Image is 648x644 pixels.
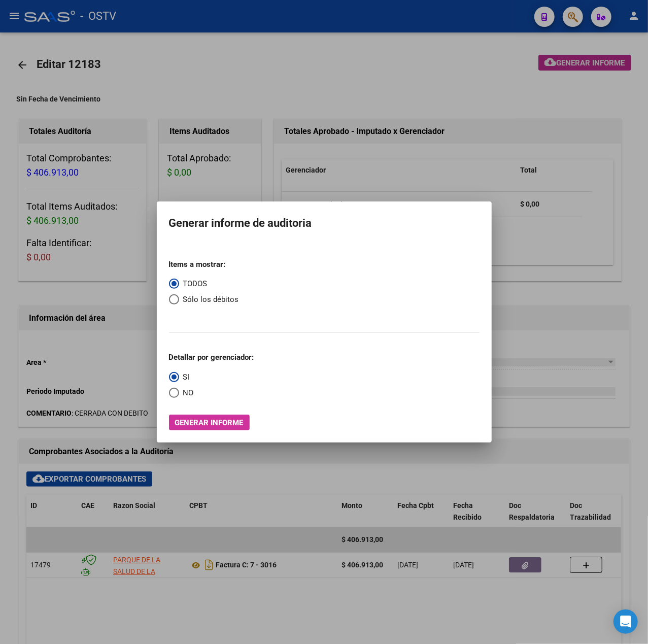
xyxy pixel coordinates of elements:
[169,344,254,398] mat-radio-group: Select an option
[175,418,244,427] span: Generar informe
[169,260,226,269] strong: Items a mostrar:
[169,415,250,430] button: Generar informe
[179,278,208,290] span: TODOS
[179,294,239,306] span: Sólo los débitos
[179,371,190,383] span: SI
[169,214,480,233] h1: Generar informe de auditoria
[169,251,239,321] mat-radio-group: Select an option
[179,387,194,399] span: NO
[613,609,638,634] div: Open Intercom Messenger
[169,353,254,362] strong: Detallar por gerenciador:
